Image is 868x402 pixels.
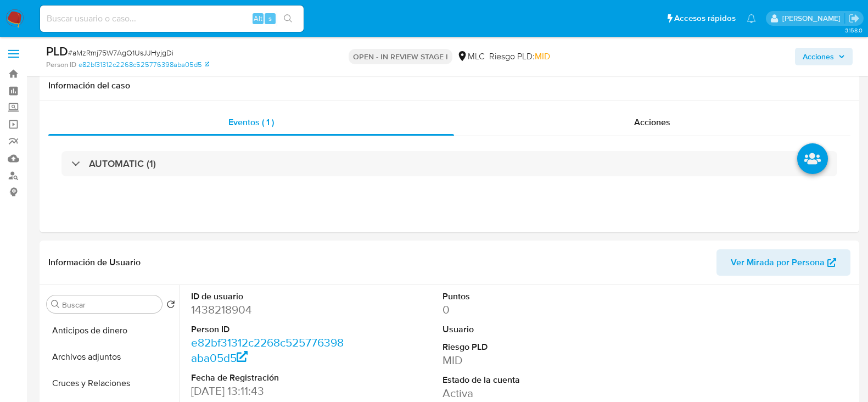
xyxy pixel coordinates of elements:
dt: Usuario [443,323,600,336]
span: Alt [254,13,262,24]
h1: Información de Usuario [48,257,141,268]
span: Ver Mirada por Persona [731,249,825,276]
p: pablo.ruidiaz@mercadolibre.com [782,13,844,24]
dd: [DATE] 13:11:43 [191,383,348,399]
a: e82bf31312c2268c525776398aba05d5 [191,334,344,366]
button: search-icon [277,11,299,26]
dt: Puntos [443,291,600,303]
dt: Riesgo PLD [443,341,600,353]
span: MID [535,50,550,63]
div: MLC [457,51,485,63]
a: Salir [848,13,860,24]
div: AUTOMATIC (1) [61,151,837,176]
p: OPEN - IN REVIEW STAGE I [349,49,452,64]
b: Person ID [46,60,76,70]
button: Cruces y Relaciones [42,370,180,397]
dt: Person ID [191,323,348,336]
input: Buscar usuario o caso... [40,12,304,26]
button: Buscar [51,300,60,309]
span: s [268,13,272,24]
button: Anticipos de dinero [42,317,180,344]
span: Riesgo PLD: [489,51,550,63]
h3: AUTOMATIC (1) [89,158,156,170]
dt: ID de usuario [191,291,348,303]
b: PLD [46,42,68,60]
button: Acciones [795,48,853,65]
dt: Fecha de Registración [191,372,348,384]
dd: 1438218904 [191,302,348,317]
button: Volver al orden por defecto [166,300,175,312]
span: # aMzRmj75W7AgQ1UsJJHyjgDi [68,47,173,58]
dt: Estado de la cuenta [443,374,600,386]
button: Ver Mirada por Persona [716,249,850,276]
a: e82bf31312c2268c525776398aba05d5 [79,60,209,70]
span: Eventos ( 1 ) [228,116,274,129]
dd: Activa [443,386,600,401]
h1: Información del caso [48,80,850,91]
dd: MID [443,353,600,368]
span: Accesos rápidos [674,13,736,24]
dd: 0 [443,302,600,317]
span: Acciones [634,116,670,129]
a: Notificaciones [747,14,756,23]
button: Archivos adjuntos [42,344,180,370]
input: Buscar [62,300,158,310]
span: Acciones [803,48,834,65]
